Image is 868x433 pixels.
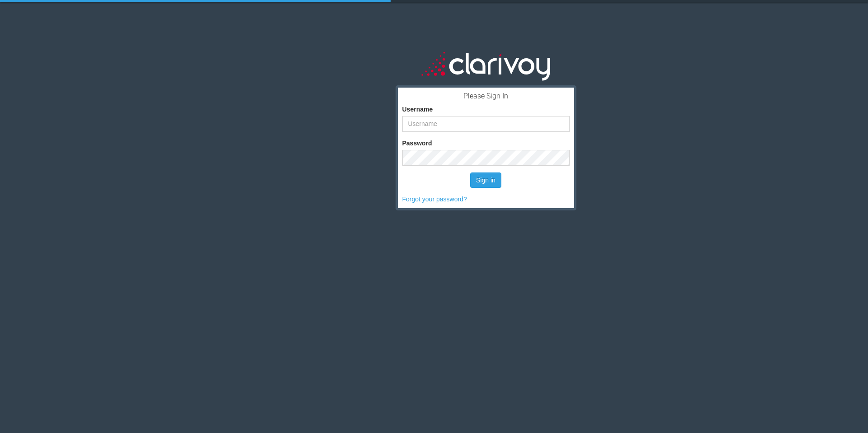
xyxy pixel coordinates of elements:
button: Sign in [470,172,501,188]
input: Username [402,116,570,132]
a: Forgot your password? [402,196,467,203]
img: clarivoy_whitetext_transbg.svg [421,50,550,82]
label: Username [402,105,433,114]
h3: Please Sign In [402,92,570,100]
label: Password [402,139,432,148]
